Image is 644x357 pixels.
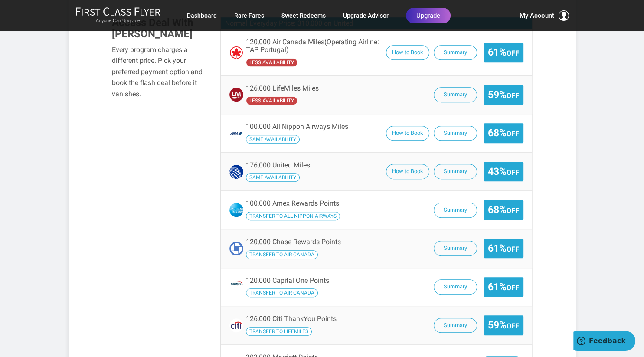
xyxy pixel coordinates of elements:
[75,7,160,24] a: First Class FlyerAnyone Can Upgrade
[281,8,326,23] a: Sweet Redeems
[112,17,207,40] h3: Access Deal With [PERSON_NAME]
[488,204,519,215] span: 68%
[573,331,635,353] iframe: Opens a widget where you can find more information
[246,238,341,246] span: 120,000 Chase Rewards Points
[434,164,477,179] button: Summary
[246,199,339,207] span: 100,000 Amex Rewards Points
[75,18,160,24] small: Anyone Can Upgrade
[488,89,519,100] span: 59%
[246,38,382,53] span: 120,000 Air Canada Miles
[488,282,519,292] span: 61%
[488,320,519,331] span: 59%
[187,8,217,23] a: Dashboard
[246,58,297,67] span: Air Canada has undefined availability seats availability compared to the operating carrier.
[246,85,319,92] span: 126,000 LifeMiles Miles
[246,327,312,336] span: Transfer your Citi ThankYou Points to LifeMiles
[434,279,477,295] button: Summary
[507,245,519,253] small: Off
[406,8,451,23] a: Upgrade
[488,243,519,254] span: 61%
[507,168,519,177] small: Off
[507,206,519,215] small: Off
[75,7,160,16] img: First Class Flyer
[246,250,318,259] span: Transfer your Chase Rewards Points to Air Canada
[246,212,340,220] span: Transfer your Amex Rewards Points to All Nippon Airways
[246,276,329,285] span: 120,000 Capital One Points
[434,241,477,256] button: Summary
[507,130,519,138] small: Off
[507,49,519,57] small: Off
[246,173,300,182] span: United has the same seats availability compared to the operating carrier.
[507,92,519,100] small: Off
[520,10,554,21] span: My Account
[434,203,477,218] button: Summary
[246,161,310,169] span: 176,000 United Miles
[488,166,519,177] span: 43%
[386,164,429,179] button: How to Book
[246,288,318,297] span: Transfer your Capital One Points to Air Canada
[386,126,429,141] button: How to Book
[507,322,519,330] small: Off
[507,284,519,292] small: Off
[246,314,337,323] span: 126,000 Citi ThankYou Points
[343,8,389,23] a: Upgrade Advisor
[246,38,379,54] span: (Operating Airline: TAP Portugal)
[434,126,477,141] button: Summary
[520,10,569,21] button: My Account
[246,96,297,105] span: LifeMiles has undefined availability seats availability compared to the operating carrier.
[488,128,519,138] span: 68%
[434,318,477,333] button: Summary
[434,45,477,60] button: Summary
[246,123,348,131] span: 100,000 All Nippon Airways Miles
[434,87,477,102] button: Summary
[386,45,429,60] button: How to Book
[488,47,519,58] span: 61%
[112,44,207,100] div: Every program charges a different price. Pick your preferred payment option and book the flash de...
[234,8,264,23] a: Rare Fares
[246,135,300,144] span: All Nippon Airways has the same seats availability compared to the operating carrier.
